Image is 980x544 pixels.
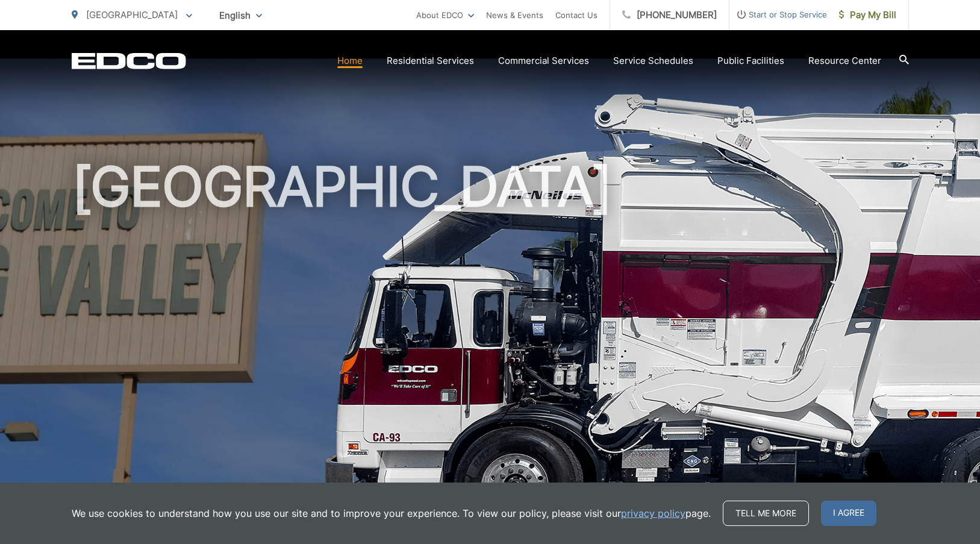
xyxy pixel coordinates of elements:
[821,501,876,526] span: I agree
[723,501,809,526] a: Tell me more
[717,54,784,68] a: Public Facilities
[72,52,186,69] a: EDCD logo. Return to the homepage.
[86,9,178,20] span: [GEOGRAPHIC_DATA]
[387,54,474,68] a: Residential Services
[337,54,363,68] a: Home
[416,8,474,22] a: About EDCO
[210,5,271,26] span: English
[621,506,685,521] a: privacy policy
[613,54,693,68] a: Service Schedules
[555,8,598,22] a: Contact Us
[72,506,711,521] p: We use cookies to understand how you use our site and to improve your experience. To view our pol...
[72,157,909,538] h1: [GEOGRAPHIC_DATA]
[486,8,543,22] a: News & Events
[839,8,896,22] span: Pay My Bill
[808,54,881,68] a: Resource Center
[498,54,589,68] a: Commercial Services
